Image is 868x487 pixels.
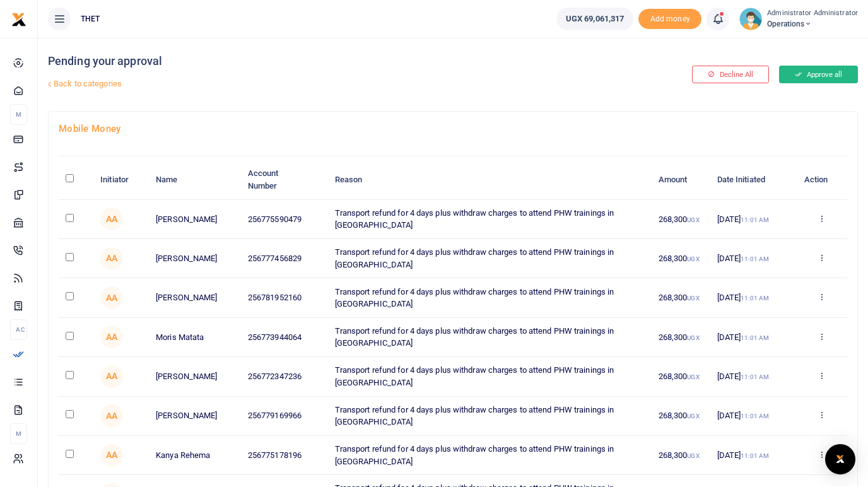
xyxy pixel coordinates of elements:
[10,104,27,125] li: M
[11,14,26,23] a: logo-small logo-large logo-large
[149,239,241,278] td: [PERSON_NAME]
[93,160,149,199] th: Initiator: activate to sort column ascending
[651,397,710,436] td: 268,300
[651,160,710,199] th: Amount: activate to sort column ascending
[149,397,241,436] td: [PERSON_NAME]
[739,8,858,30] a: profile-user Administrator Administrator Operations
[100,326,123,348] span: Administrator Administrator
[149,200,241,239] td: [PERSON_NAME]
[687,216,699,223] small: UGX
[710,318,797,357] td: [DATE]
[710,397,797,436] td: [DATE]
[739,8,762,30] img: profile-user
[741,373,769,380] small: 11:01 AM
[551,8,638,30] li: Wallet ballance
[651,436,710,475] td: 268,300
[241,160,328,199] th: Account Number: activate to sort column ascending
[100,208,123,230] span: Administrator Administrator
[651,318,710,357] td: 268,300
[327,397,651,436] td: Transport refund for 4 days plus withdraw charges to attend PHW trainings in [GEOGRAPHIC_DATA]
[741,295,769,302] small: 11:01 AM
[741,452,769,459] small: 11:01 AM
[741,334,769,341] small: 11:01 AM
[149,160,241,199] th: Name: activate to sort column ascending
[327,436,651,475] td: Transport refund for 4 days plus withdraw charges to attend PHW trainings in [GEOGRAPHIC_DATA]
[710,239,797,278] td: [DATE]
[638,9,701,30] li: Toup your wallet
[327,160,651,199] th: Reason: activate to sort column ascending
[710,160,797,199] th: Date Initiated: activate to sort column ascending
[149,436,241,475] td: Kanya Rehema
[241,278,328,317] td: 256781952160
[825,444,855,474] div: Open Intercom Messenger
[741,413,769,420] small: 11:01 AM
[687,413,699,420] small: UGX
[149,318,241,357] td: Moris Matata
[638,13,701,23] a: Add money
[100,444,123,467] span: Administrator Administrator
[45,73,585,95] a: Back to categories
[692,66,769,83] button: Decline All
[687,295,699,302] small: UGX
[100,247,123,270] span: Administrator Administrator
[767,18,858,30] span: Operations
[100,286,123,309] span: Administrator Administrator
[149,278,241,317] td: [PERSON_NAME]
[241,239,328,278] td: 256777456829
[687,255,699,262] small: UGX
[11,12,26,27] img: logo-small
[327,357,651,396] td: Transport refund for 4 days plus withdraw charges to attend PHW trainings in [GEOGRAPHIC_DATA]
[48,54,585,68] h4: Pending your approval
[741,216,769,223] small: 11:01 AM
[241,436,328,475] td: 256775178196
[779,66,858,83] button: Approve all
[767,8,858,19] small: Administrator Administrator
[10,319,27,340] li: Ac
[651,357,710,396] td: 268,300
[241,397,328,436] td: 256779169966
[651,239,710,278] td: 268,300
[327,239,651,278] td: Transport refund for 4 days plus withdraw charges to attend PHW trainings in [GEOGRAPHIC_DATA]
[651,200,710,239] td: 268,300
[687,373,699,380] small: UGX
[638,9,701,30] span: Add money
[556,8,633,30] a: UGX 69,061,317
[710,278,797,317] td: [DATE]
[710,357,797,396] td: [DATE]
[100,365,123,388] span: Administrator Administrator
[76,13,105,25] span: THET
[327,318,651,357] td: Transport refund for 4 days plus withdraw charges to attend PHW trainings in [GEOGRAPHIC_DATA]
[241,357,328,396] td: 256772347236
[687,452,699,459] small: UGX
[710,200,797,239] td: [DATE]
[59,122,847,136] h4: Mobile Money
[327,278,651,317] td: Transport refund for 4 days plus withdraw charges to attend PHW trainings in [GEOGRAPHIC_DATA]
[327,200,651,239] td: Transport refund for 4 days plus withdraw charges to attend PHW trainings in [GEOGRAPHIC_DATA]
[59,160,93,199] th: : activate to sort column descending
[241,200,328,239] td: 256775590479
[651,278,710,317] td: 268,300
[100,404,123,427] span: Administrator Administrator
[10,423,27,444] li: M
[149,357,241,396] td: [PERSON_NAME]
[566,13,624,25] span: UGX 69,061,317
[710,436,797,475] td: [DATE]
[797,160,847,199] th: Action: activate to sort column ascending
[241,318,328,357] td: 256773944064
[687,334,699,341] small: UGX
[741,255,769,262] small: 11:01 AM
